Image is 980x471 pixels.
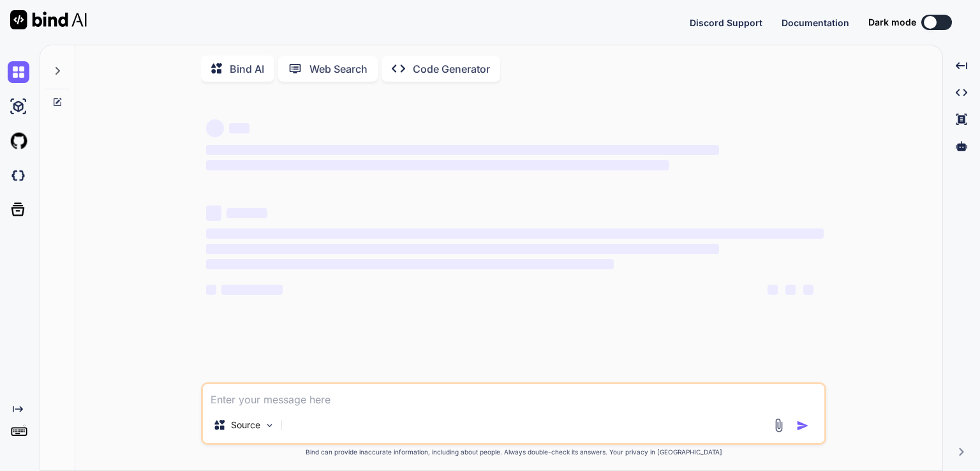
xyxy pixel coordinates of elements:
[690,16,762,29] button: Discord Support
[690,17,762,28] span: Discord Support
[206,145,718,155] span: ‌
[10,10,87,29] img: Bind AI
[796,419,809,432] img: icon
[206,259,614,269] span: ‌
[226,208,267,218] span: ‌
[206,160,669,170] span: ‌
[803,285,813,295] span: ‌
[309,61,367,77] p: Web Search
[868,16,916,29] span: Dark mode
[231,419,260,431] p: Source
[8,96,29,117] img: ai-studio
[221,285,283,295] span: ‌
[229,123,249,133] span: ‌
[206,228,824,239] span: ‌
[8,61,29,83] img: chat
[782,17,849,28] span: Documentation
[771,418,786,433] img: attachment
[264,420,275,431] img: Pick Models
[8,130,29,152] img: githubLight
[785,285,796,295] span: ‌
[206,244,718,254] span: ‌
[206,206,221,221] span: ‌
[206,119,224,137] span: ‌
[8,165,29,186] img: darkCloudIdeIcon
[768,285,778,295] span: ‌
[413,61,490,77] p: Code Generator
[206,285,216,295] span: ‌
[201,447,826,457] p: Bind can provide inaccurate information, including about people. Always double-check its answers....
[230,61,264,77] p: Bind AI
[782,16,849,29] button: Documentation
